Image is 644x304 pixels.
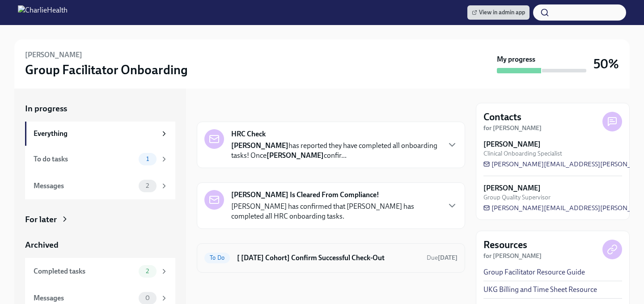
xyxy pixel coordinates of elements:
img: CharlieHealth [18,5,68,20]
a: Everything [25,122,175,146]
span: September 27th, 2025 10:00 [427,253,458,262]
a: Completed tasks2 [25,258,175,285]
div: To do tasks [34,154,135,164]
a: UKG Billing and Time Sheet Resource [483,285,597,295]
h6: [ [DATE] Cohort] Confirm Successful Check-Out [237,253,419,263]
h3: 50% [593,56,619,72]
strong: [PERSON_NAME] [483,183,541,193]
h3: Group Facilitator Onboarding [25,62,188,78]
h4: Contacts [483,110,521,124]
div: For later [25,214,57,225]
a: For later [25,214,175,225]
strong: for [PERSON_NAME] [483,252,542,260]
strong: [DATE] [438,254,458,262]
span: 0 [140,295,155,301]
a: In progress [25,103,175,114]
span: Clinical Onboarding Specialist [483,149,562,158]
a: View in admin app [467,5,530,20]
strong: [PERSON_NAME] [231,141,288,150]
span: 1 [141,156,154,162]
div: Messages [34,293,135,303]
strong: [PERSON_NAME] [267,151,324,160]
div: In progress [197,103,239,114]
span: View in admin app [472,8,525,17]
a: Group Facilitator Resource Guide [483,267,585,277]
a: Messages2 [25,173,175,199]
div: Messages [34,181,135,191]
a: To Do[ [DATE] Cohort] Confirm Successful Check-OutDue[DATE] [204,251,458,265]
a: To do tasks1 [25,146,175,173]
a: Archived [25,239,175,251]
strong: HRC Check [231,129,266,139]
p: has reported they have completed all onboarding tasks! Once confir... [231,141,440,160]
div: Completed tasks [34,266,135,276]
div: Everything [34,129,157,139]
span: Group Quality Supervisor [483,193,551,202]
p: [PERSON_NAME] has confirmed that [PERSON_NAME] has completed all HRC onboarding tasks. [231,202,440,221]
span: 2 [140,182,154,189]
span: 2 [140,268,154,274]
strong: [PERSON_NAME] Is Cleared From Compliance! [231,190,379,200]
strong: [PERSON_NAME] [483,139,541,149]
strong: My progress [497,55,535,64]
span: Due [427,254,458,262]
h4: Resources [483,238,527,252]
strong: for [PERSON_NAME] [483,124,542,132]
h6: [PERSON_NAME] [25,50,82,60]
span: To Do [204,254,230,261]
